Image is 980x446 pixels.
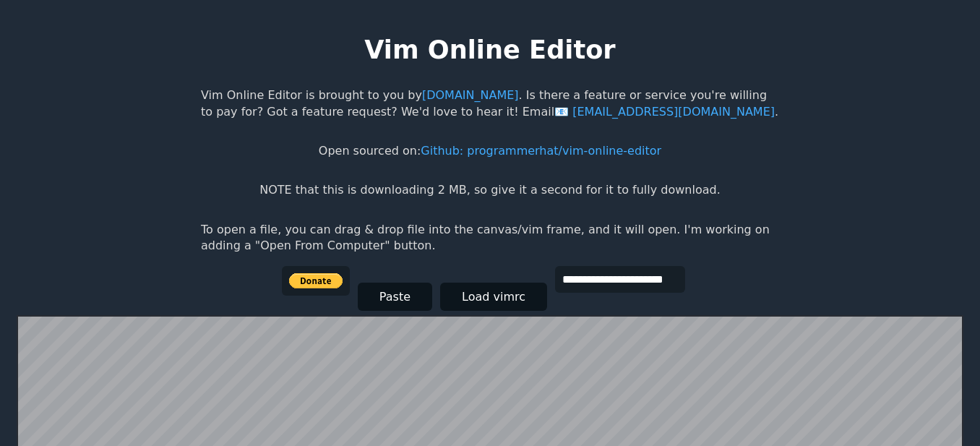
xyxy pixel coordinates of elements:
a: [EMAIL_ADDRESS][DOMAIN_NAME] [554,105,775,119]
p: Vim Online Editor is brought to you by . Is there a feature or service you're willing to pay for?... [201,87,779,120]
a: Github: programmerhat/vim-online-editor [421,144,661,158]
p: To open a file, you can drag & drop file into the canvas/vim frame, and it will open. I'm working... [201,222,779,254]
button: Load vimrc [440,283,547,311]
button: Paste [358,283,432,311]
h1: Vim Online Editor [364,32,615,67]
p: Open sourced on: [319,143,661,159]
p: NOTE that this is downloading 2 MB, so give it a second for it to fully download. [259,182,720,198]
a: [DOMAIN_NAME] [422,88,519,102]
